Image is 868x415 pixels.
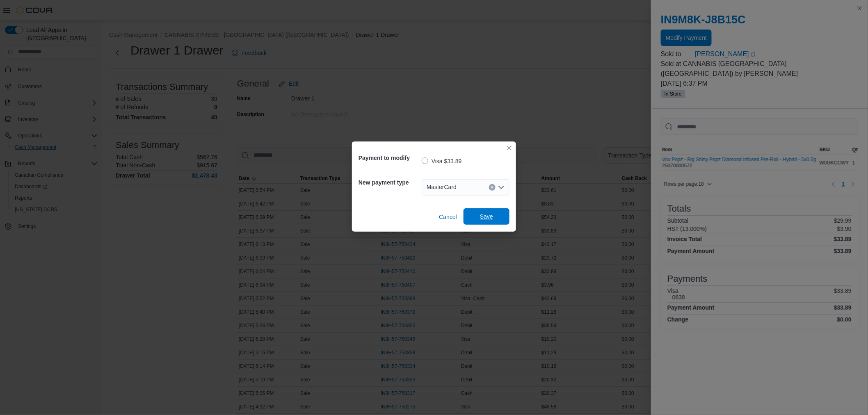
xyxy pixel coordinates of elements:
[464,208,509,225] button: Save
[460,182,461,192] input: Accessible screen reader label
[489,184,496,191] button: Clear input
[436,209,460,225] button: Cancel
[505,143,514,153] button: Closes this modal window
[359,174,420,191] h5: New payment type
[427,182,457,192] span: MasterCard
[359,150,420,166] h5: Payment to modify
[498,184,505,191] button: Open list of options
[422,156,462,166] label: Visa $33.89
[480,212,493,221] span: Save
[439,213,457,221] span: Cancel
